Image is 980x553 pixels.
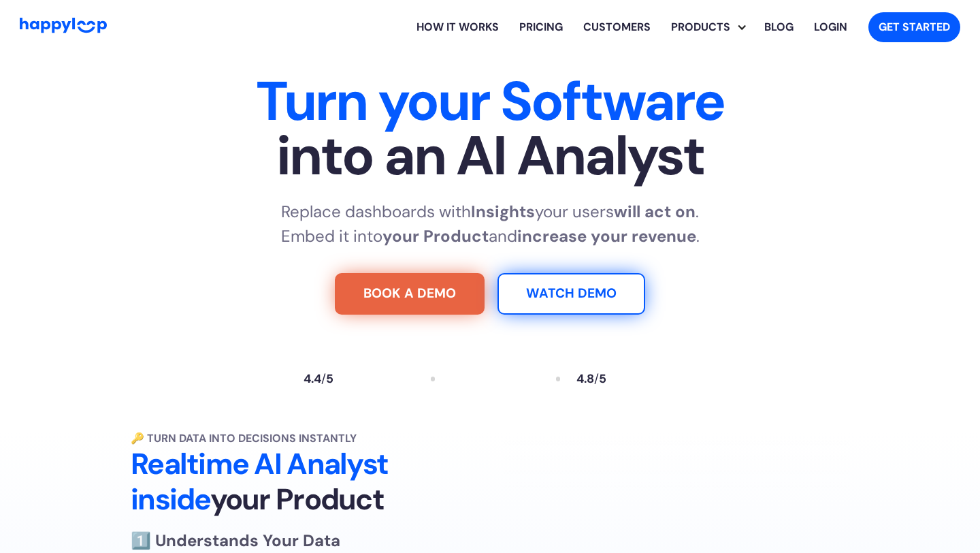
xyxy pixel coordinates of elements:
a: Learn how HappyLoop works [573,5,661,49]
span: / [321,371,326,386]
strong: will act on [614,201,696,222]
a: Watch Demo [497,273,645,315]
strong: 🔑 Turn Data into Decisions Instantly [131,431,357,445]
a: Go to Home Page [20,18,107,37]
a: Read reviews about HappyLoop on Trustpilot [304,373,414,385]
div: 4.4 5 [304,373,333,385]
a: Try For Free [335,273,485,315]
a: Read reviews about HappyLoop on Tekpon [451,370,540,387]
strong: increase your revenue [517,225,696,247]
span: your Product [210,480,384,518]
a: Read reviews about HappyLoop on Capterra [576,373,676,385]
span: into an AI Analyst [65,129,915,183]
span: / [594,371,599,386]
a: Get started with HappyLoop [868,12,960,42]
a: Log in to your HappyLoop account [804,5,857,49]
img: HappyLoop Logo [20,18,107,33]
div: 4.8 5 [576,373,606,385]
div: PRODUCTS [661,19,740,35]
p: Replace dashboards with your users . Embed it into and . [281,200,700,249]
a: View HappyLoop pricing plans [509,5,573,49]
strong: Insights [471,201,535,222]
strong: 1️⃣ Understands Your Data [131,530,340,551]
div: Explore HappyLoop use cases [661,5,754,49]
strong: your Product [382,225,489,247]
a: Learn how HappyLoop works [406,5,509,49]
a: Visit the HappyLoop blog for insights [754,5,804,49]
h1: Turn your Software [65,74,915,183]
h2: Realtime AI Analyst inside [131,447,476,518]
